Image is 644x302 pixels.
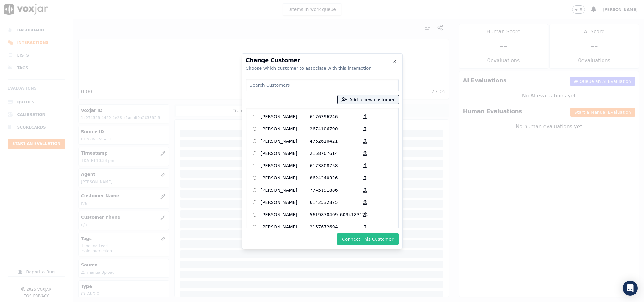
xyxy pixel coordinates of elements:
button: Add a new customer [338,95,399,104]
p: [PERSON_NAME] [261,173,310,183]
button: [PERSON_NAME] 7745191886 [359,185,371,195]
button: [PERSON_NAME] 2157672694 [359,222,371,232]
p: 6173808758 [310,161,359,171]
p: [PERSON_NAME] [261,112,310,122]
button: [PERSON_NAME] 5619870409_6094183124 [359,210,371,220]
button: [PERSON_NAME] 6173808758 [359,161,371,171]
p: [PERSON_NAME] [261,185,310,195]
button: [PERSON_NAME] 2158707614 [359,149,371,158]
p: 7745191886 [310,185,359,195]
p: 2674106790 [310,124,359,134]
input: [PERSON_NAME] 2158707614 [253,151,257,156]
button: [PERSON_NAME] 4752610421 [359,136,371,146]
input: [PERSON_NAME] 2157672694 [253,225,257,229]
button: [PERSON_NAME] 6142532875 [359,198,371,207]
p: [PERSON_NAME] [261,124,310,134]
p: 2158707614 [310,149,359,158]
p: 5619870409_6094183124 [310,210,359,220]
button: Connect This Customer [337,233,398,245]
p: [PERSON_NAME] [261,149,310,158]
p: 6142532875 [310,198,359,207]
p: [PERSON_NAME] [261,198,310,207]
p: [PERSON_NAME] [261,222,310,232]
input: Search Customers [246,79,399,91]
input: [PERSON_NAME] 7745191886 [253,188,257,192]
p: 8624240326 [310,173,359,183]
div: Open Intercom Messenger [623,281,638,296]
button: [PERSON_NAME] 2674106790 [359,124,371,134]
p: 2157672694 [310,222,359,232]
input: [PERSON_NAME] 8624240326 [253,176,257,180]
button: [PERSON_NAME] 8624240326 [359,173,371,183]
input: [PERSON_NAME] 5619870409_6094183124 [253,213,257,217]
input: [PERSON_NAME] 6176396246 [253,115,257,119]
p: 6176396246 [310,112,359,122]
input: [PERSON_NAME] 6173808758 [253,164,257,168]
input: [PERSON_NAME] 6142532875 [253,200,257,205]
button: [PERSON_NAME] 6176396246 [359,112,371,122]
div: Choose which customer to associate with this interaction [246,65,399,71]
p: [PERSON_NAME] [261,136,310,146]
p: [PERSON_NAME] [261,161,310,171]
h2: Change Customer [246,58,399,63]
input: [PERSON_NAME] 4752610421 [253,139,257,143]
input: [PERSON_NAME] 2674106790 [253,127,257,131]
p: [PERSON_NAME] [261,210,310,220]
p: 4752610421 [310,136,359,146]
